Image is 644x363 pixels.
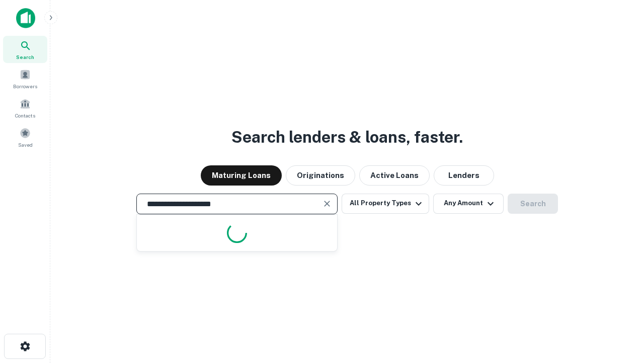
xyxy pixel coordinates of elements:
[320,197,334,211] button: Clear
[434,165,494,186] button: Lenders
[15,111,35,119] span: Contacts
[342,194,429,214] button: All Property Types
[13,82,37,90] span: Borrowers
[3,36,47,63] a: Search
[18,141,33,149] span: Saved
[231,125,463,149] h3: Search lenders & loans, faster.
[16,53,34,61] span: Search
[286,165,355,186] button: Originations
[3,65,47,92] a: Borrowers
[359,165,430,186] button: Active Loans
[3,124,47,151] a: Saved
[201,165,282,186] button: Maturing Loans
[3,94,47,122] a: Contacts
[16,8,35,28] img: capitalize-icon.png
[433,194,504,214] button: Any Amount
[594,282,644,331] iframe: Chat Widget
